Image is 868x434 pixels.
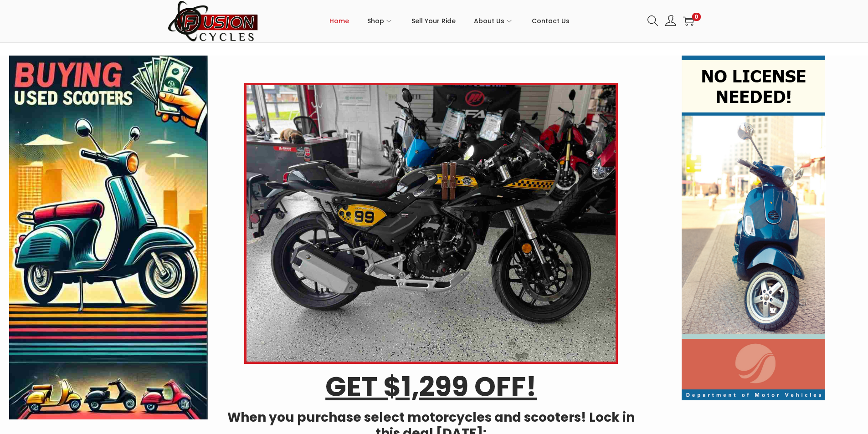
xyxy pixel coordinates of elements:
[411,0,456,41] a: Sell Your Ride
[329,0,349,41] a: Home
[259,0,641,41] nav: Primary navigation
[367,0,393,41] a: Shop
[532,0,570,41] a: Contact Us
[367,10,384,32] span: Shop
[474,10,504,32] span: About Us
[329,10,349,32] span: Home
[325,368,537,406] u: GET $1,299 OFF!
[532,10,570,32] span: Contact Us
[683,15,694,26] a: 0
[411,10,456,32] span: Sell Your Ride
[474,0,514,41] a: About Us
